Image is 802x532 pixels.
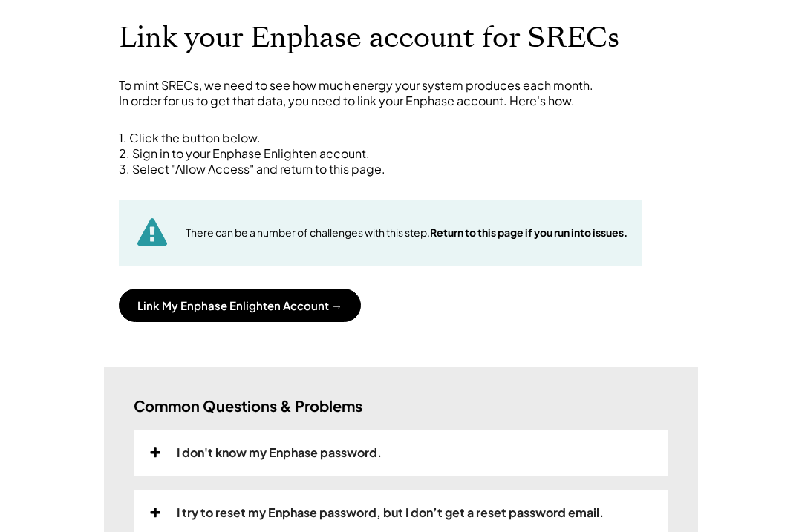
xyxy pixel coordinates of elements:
strong: Return to this page if you run into issues. [430,226,627,239]
div: I don't know my Enphase password. [177,445,382,461]
div: I try to reset my Enphase password, but I don’t get a reset password email. [177,505,604,521]
h3: Common Questions & Problems [134,396,362,416]
div: There can be a number of challenges with this step. [186,226,627,240]
button: Link My Enphase Enlighten Account → [119,289,361,322]
h1: Link your Enphase account for SRECs [119,21,683,56]
div: 1. Click the button below. 2. Sign in to your Enphase Enlighten account. 3. Select "Allow Access"... [119,131,683,177]
div: To mint SRECs, we need to see how much energy your system produces each month. In order for us to... [119,78,683,109]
